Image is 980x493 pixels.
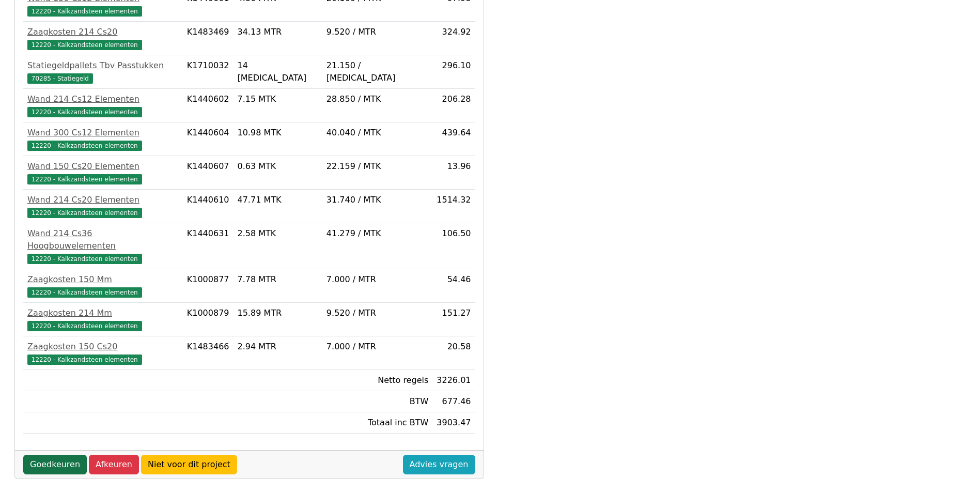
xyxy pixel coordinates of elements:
td: K1440610 [183,190,234,223]
div: 0.63 MTK [238,160,318,173]
span: 12220 - Kalkzandsteen elementen [27,355,142,365]
span: 12220 - Kalkzandsteen elementen [27,254,142,264]
div: Wand 214 Cs36 Hoogbouwelementen [27,227,179,252]
td: K1440602 [183,89,234,122]
div: Wand 214 Cs12 Elementen [27,93,179,105]
td: K1710032 [183,55,234,89]
a: Advies vragen [403,455,475,474]
a: Goedkeuren [23,455,87,474]
td: K1440607 [183,156,234,190]
div: 40.040 / MTK [326,127,428,139]
div: 10.98 MTK [238,127,318,139]
td: K1440604 [183,122,234,156]
a: Zaagkosten 150 Cs2012220 - Kalkzandsteen elementen [27,341,179,365]
div: 21.150 / [MEDICAL_DATA] [326,59,428,84]
a: Zaagkosten 214 Cs2012220 - Kalkzandsteen elementen [27,26,179,51]
div: 34.13 MTR [238,26,318,38]
a: Niet voor dit project [141,455,237,474]
div: 22.159 / MTK [326,160,428,173]
span: 12220 - Kalkzandsteen elementen [27,107,142,117]
span: 12220 - Kalkzandsteen elementen [27,287,142,298]
td: Netto regels [322,370,432,391]
div: Wand 300 Cs12 Elementen [27,127,179,139]
a: Wand 150 Cs20 Elementen12220 - Kalkzandsteen elementen [27,160,179,185]
div: 9.520 / MTR [326,26,428,38]
a: Wand 214 Cs12 Elementen12220 - Kalkzandsteen elementen [27,93,179,118]
div: Wand 214 Cs20 Elementen [27,194,179,206]
div: 47.71 MTK [238,194,318,206]
td: K1483466 [183,336,234,370]
a: Afkeuren [89,455,139,474]
td: K1000877 [183,269,234,303]
div: 9.520 / MTR [326,307,428,319]
a: Zaagkosten 150 Mm12220 - Kalkzandsteen elementen [27,273,179,298]
div: 7.000 / MTR [326,273,428,286]
span: 12220 - Kalkzandsteen elementen [27,321,142,331]
a: Statiegeldpallets Tbv Passtukken70285 - Statiegeld [27,59,179,84]
td: 20.58 [432,336,475,370]
td: K1000879 [183,303,234,336]
div: 31.740 / MTK [326,194,428,206]
td: 206.28 [432,89,475,122]
td: 13.96 [432,156,475,190]
span: 12220 - Kalkzandsteen elementen [27,6,142,17]
td: Totaal inc BTW [322,412,432,434]
td: K1440631 [183,223,234,269]
div: 2.94 MTR [238,341,318,353]
td: 324.92 [432,22,475,55]
td: 106.50 [432,223,475,269]
td: 151.27 [432,303,475,336]
a: Wand 214 Cs20 Elementen12220 - Kalkzandsteen elementen [27,194,179,219]
span: 12220 - Kalkzandsteen elementen [27,40,142,50]
span: 12220 - Kalkzandsteen elementen [27,208,142,218]
div: Wand 150 Cs20 Elementen [27,160,179,173]
td: 439.64 [432,122,475,156]
div: Zaagkosten 150 Cs20 [27,341,179,353]
div: Zaagkosten 214 Mm [27,307,179,319]
td: BTW [322,391,432,412]
div: 28.850 / MTK [326,93,428,105]
div: Zaagkosten 214 Cs20 [27,26,179,38]
div: 41.279 / MTK [326,227,428,240]
a: Wand 300 Cs12 Elementen12220 - Kalkzandsteen elementen [27,127,179,151]
td: 677.46 [432,391,475,412]
div: 15.89 MTR [238,307,318,319]
div: 7.000 / MTR [326,341,428,353]
td: 296.10 [432,55,475,89]
span: 12220 - Kalkzandsteen elementen [27,174,142,184]
div: 7.15 MTK [238,93,318,105]
td: 1514.32 [432,190,475,223]
a: Zaagkosten 214 Mm12220 - Kalkzandsteen elementen [27,307,179,332]
div: 2.58 MTK [238,227,318,240]
div: Zaagkosten 150 Mm [27,273,179,286]
div: 7.78 MTR [238,273,318,286]
div: Statiegeldpallets Tbv Passtukken [27,59,179,72]
span: 12220 - Kalkzandsteen elementen [27,141,142,151]
td: 54.46 [432,269,475,303]
a: Wand 214 Cs36 Hoogbouwelementen12220 - Kalkzandsteen elementen [27,227,179,265]
td: 3903.47 [432,412,475,434]
td: K1483469 [183,22,234,55]
td: 3226.01 [432,370,475,391]
div: 14 [MEDICAL_DATA] [238,59,318,84]
span: 70285 - Statiegeld [27,73,93,84]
